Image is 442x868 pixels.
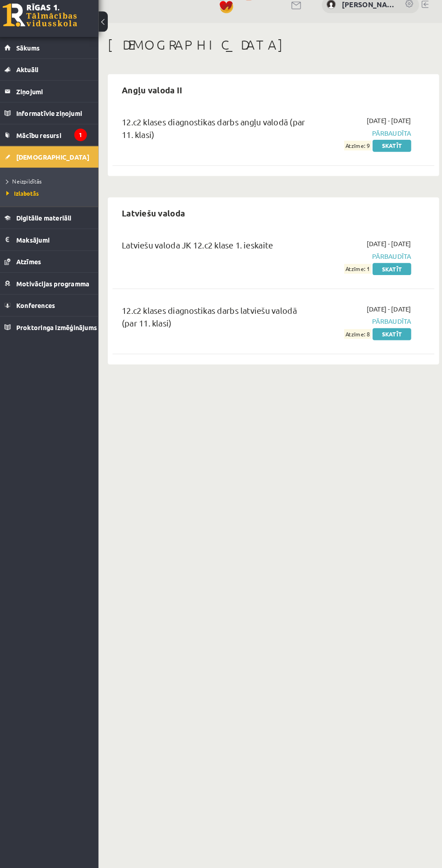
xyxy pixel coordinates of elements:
[23,234,92,255] legend: Maksājumi
[322,256,406,266] span: Pārbaudīta
[12,69,92,90] a: Aktuāli
[256,4,262,11] span: xp
[216,4,229,13] span: 210
[363,244,406,253] span: [DATE] - [DATE]
[14,196,45,203] span: Izlabotās
[116,208,196,230] h2: Latviešu valoda
[216,4,238,11] a: 210 mP
[14,184,48,192] span: Neizpildītās
[363,124,406,134] span: [DATE] - [DATE]
[23,55,46,63] span: Sākums
[23,326,101,334] span: Proktoringa izmēģinājums
[23,161,94,169] span: [DEMOGRAPHIC_DATA]
[324,12,333,21] img: Tuong Khang Nguyen
[23,283,94,291] span: Motivācijas programma
[12,213,92,234] a: Digitālie materiāli
[12,319,92,340] a: Proktoringa izmēģinājums
[12,298,92,319] a: Konferences
[23,139,67,147] span: Mācību resursi
[341,149,367,158] span: Atzīme: 9
[125,307,308,336] div: 12.c2 klases diagnostikas darbs latviešu valodā (par 11. klasi)
[341,331,367,341] span: Atzīme: 8
[12,277,92,298] a: Motivācijas programma
[14,184,94,192] a: Neizpildītās
[23,112,92,133] legend: Informatīvie ziņojumi
[116,89,193,110] h2: Angļu valoda II
[125,124,308,153] div: 12.c2 klases diagnostikas darbs angļu valodā (par 11. klasi)
[23,91,92,111] legend: Ziņojumi
[79,137,92,149] i: 1
[368,267,406,279] a: Skatīt
[12,154,92,175] a: [DEMOGRAPHIC_DATA]
[12,256,92,276] a: Atzīmes
[368,331,406,342] a: Skatīt
[12,48,92,69] a: Sākums
[125,244,308,261] div: Latviešu valoda JK 12.c2 klase 1. ieskaite
[322,319,406,329] span: Pārbaudīta
[12,234,92,255] a: Maksājumi
[363,307,406,317] span: [DATE] - [DATE]
[23,262,47,270] span: Atzīmes
[10,16,82,38] a: Rīgas 1. Tālmācības vidusskola
[341,268,367,278] span: Atzīme: 1
[23,76,45,84] span: Aktuāli
[23,304,61,312] span: Konferences
[242,4,255,13] span: 157
[339,12,391,22] a: [PERSON_NAME]
[368,148,406,160] a: Skatīt
[230,4,238,11] span: mP
[14,196,94,204] a: Izlabotās
[12,112,92,133] a: Informatīvie ziņojumi1
[12,133,92,154] a: Mācību resursi
[112,48,433,64] h1: [DEMOGRAPHIC_DATA]
[322,137,406,146] span: Pārbaudīta
[242,4,267,11] a: 157 xp
[12,91,92,111] a: Ziņojumi
[23,220,77,228] span: Digitālie materiāli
